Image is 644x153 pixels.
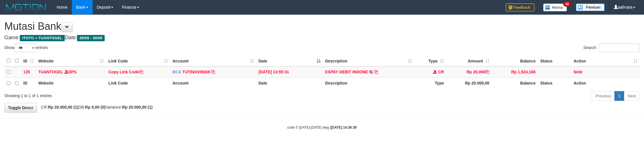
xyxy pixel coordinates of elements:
[446,55,492,66] th: Amount: activate to sort column ascending
[492,66,538,78] td: Rp 1,524,166
[23,70,30,74] span: 135
[287,125,357,130] small: code © [DATE]-[DATE] dwg |
[4,103,37,113] a: Toggle Descr
[38,105,153,109] span: CR: DB: Variance:
[414,78,446,89] th: Type
[414,55,446,66] th: Type: activate to sort column ascending
[485,70,489,74] a: Copy Rp 20,000 to clipboard
[256,66,323,78] td: [DATE] 13:55:31
[36,78,106,89] th: Website
[48,105,78,109] strong: Rp 20.000,00 (1)
[170,55,256,66] th: Account: activate to sort column ascending
[538,78,571,89] th: Status
[583,44,640,52] label: Search:
[36,66,106,78] td: DPS
[446,66,492,78] td: Rp 20,000
[106,55,170,66] th: Link Code: activate to sort column ascending
[256,55,323,66] th: Date: activate to sort column descending
[325,70,368,74] a: ESPAY DEBIT INDONE
[492,55,538,66] th: Balance
[592,91,615,101] a: Previous
[21,55,36,66] th: ID: activate to sort column ascending
[4,35,640,41] h4: Game: Date:
[38,70,63,74] a: TUANTOGEL
[574,70,582,74] a: Note
[20,35,65,41] span: ITOTO > TUANTOGEL
[331,125,357,130] strong: [DATE] 14:36:30
[77,35,105,41] span: 29/09 - 30/09
[170,78,256,89] th: Account
[614,91,624,101] a: 1
[543,3,567,11] img: Button%20Memo.svg
[374,70,378,74] a: Copy ESPAY DEBIT INDONE to clipboard
[211,70,215,74] a: Copy TUTINOVI9208 to clipboard
[576,3,605,11] img: panduan.png
[624,91,640,101] a: Next
[4,91,264,99] div: Showing 1 to 1 of 1 entries
[599,44,640,52] input: Search:
[14,44,36,52] select: Showentries
[4,44,48,52] label: Show entries
[323,78,414,89] th: Description
[21,78,36,89] th: ID
[538,55,571,66] th: Status
[563,1,571,7] span: 32
[172,70,181,74] span: BCA
[4,21,640,32] h1: Mutasi Bank
[106,78,170,89] th: Link Code
[36,55,106,66] th: Website: activate to sort column ascending
[571,78,640,89] th: Action
[4,3,48,11] img: MOTION_logo.png
[108,70,143,74] a: Copy Link Code
[256,78,323,89] th: Date
[122,105,153,109] strong: Rp 20.000,00 (1)
[571,55,640,66] th: Action: activate to sort column ascending
[323,55,414,66] th: Description: activate to sort column ascending
[438,70,444,74] span: CR
[182,70,210,74] a: TUTINOVI9208
[85,105,106,109] strong: Rp 0,00 (0)
[446,78,492,89] th: Rp 20.000,00
[492,78,538,89] th: Balance
[506,3,534,11] img: Feedback.jpg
